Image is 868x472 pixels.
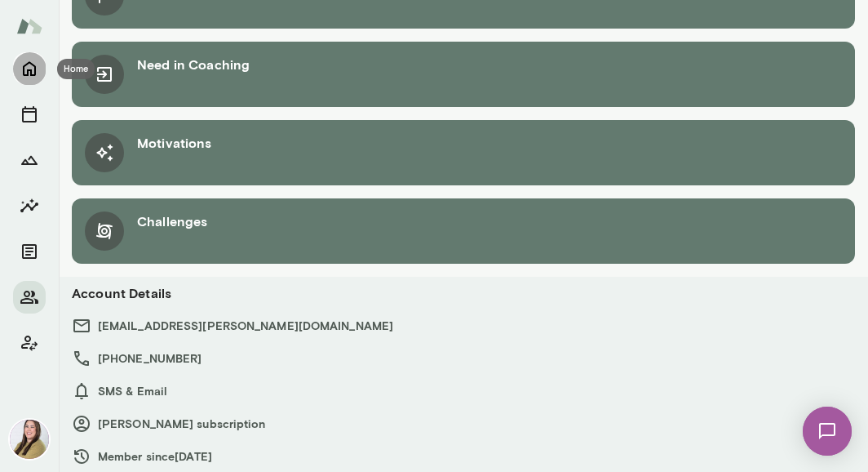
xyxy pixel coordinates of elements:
button: Client app [13,327,46,359]
button: Growth Plan [13,144,46,176]
img: Mento [16,11,42,42]
button: Home [13,52,46,85]
h6: [PHONE_NUMBER] [72,349,855,368]
h6: [EMAIL_ADDRESS][PERSON_NAME][DOMAIN_NAME] [72,316,855,336]
button: Members [13,281,46,314]
h6: SMS & Email [72,381,855,401]
button: Sessions [13,98,46,131]
button: Documents [13,235,46,268]
button: Insights [13,189,46,222]
h6: Need in Coaching [137,55,250,74]
img: Michelle Doan [10,420,49,459]
h6: Account Details [72,283,171,303]
h6: Challenges [137,212,208,231]
div: Home [57,59,95,79]
h6: Motivations [137,133,212,153]
h6: [PERSON_NAME] subscription [72,414,855,434]
h6: Member since [DATE] [72,447,855,466]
